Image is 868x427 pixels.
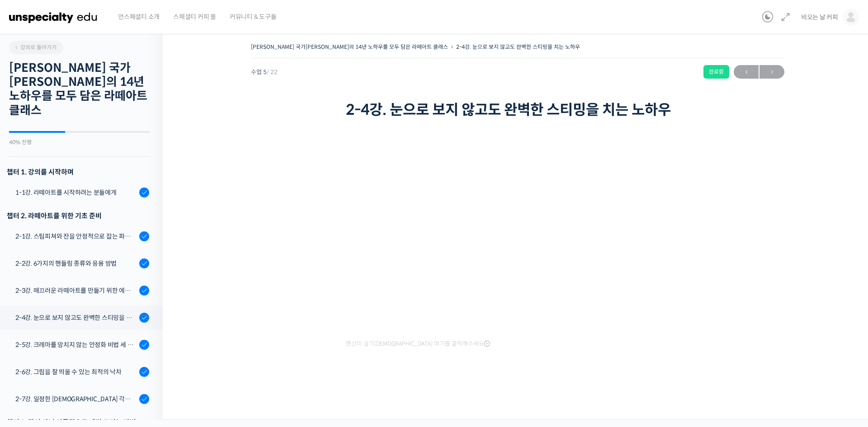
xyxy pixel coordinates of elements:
a: [PERSON_NAME] 국가[PERSON_NAME]의 14년 노하우를 모두 담은 라떼아트 클래스 [251,43,448,50]
a: 강의로 돌아가기 [9,41,63,54]
h3: 챕터 1. 강의를 시작하며 [7,166,149,178]
div: 2-3강. 매끄러운 라떼아트를 만들기 위한 에스프레소 추출 방법 [15,286,137,296]
span: / 22 [267,68,278,76]
h1: 2-4강. 눈으로 보지 않고도 완벽한 스티밍을 치는 노하우 [346,101,689,118]
span: 강의로 돌아가기 [14,44,57,51]
div: 40% 진행 [9,140,149,145]
span: 비오는 날 커피 [801,13,838,21]
div: 2-1강. 스팀피쳐와 잔을 안정적으로 잡는 파지법 공식 [15,231,137,241]
a: 2-4강. 눈으로 보지 않고도 완벽한 스티밍을 치는 노하우 [456,43,580,50]
div: 완료함 [703,65,729,79]
span: → [759,66,784,78]
div: 2-5강. 크레마를 망치지 않는 안정화 비법 세 가지 [15,340,137,350]
span: 수업 5 [251,69,278,75]
div: 2-7강. 일정한 [DEMOGRAPHIC_DATA] 각도를 완성하는 방법 [15,394,137,404]
h2: [PERSON_NAME] 국가[PERSON_NAME]의 14년 노하우를 모두 담은 라떼아트 클래스 [9,61,149,117]
span: 영상이 끊기[DEMOGRAPHIC_DATA] 여기를 클릭해주세요 [346,340,490,347]
div: 2-6강. 그림을 잘 띄울 수 있는 최적의 낙차 [15,367,137,377]
div: 챕터 2. 라떼아트를 위한 기초 준비 [7,210,149,222]
div: 2-4강. 눈으로 보지 않고도 완벽한 스티밍을 치는 노하우 [15,313,137,323]
div: 2-2강. 6가지의 핸들링 종류와 응용 방법 [15,258,137,268]
a: ←이전 [734,65,759,79]
a: 다음→ [759,65,784,79]
div: 1-1강. 라떼아트를 시작하려는 분들에게 [15,188,137,197]
span: ← [734,66,759,78]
